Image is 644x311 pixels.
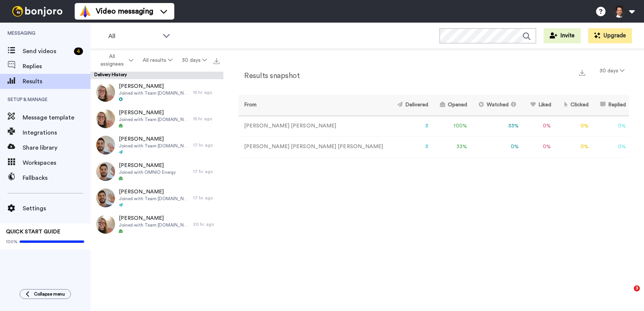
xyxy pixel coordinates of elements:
[91,72,223,79] div: Delivery History
[6,229,60,234] span: QUICK START GUIDE
[92,50,138,71] button: All assignees
[96,83,115,102] img: 3f69ac29-8f45-465c-abcd-f110799eb85a-thumb.jpg
[193,195,220,201] div: 17 hr. ago
[214,58,220,64] img: export.svg
[23,143,91,152] span: Share library
[470,95,522,116] th: Watched
[238,72,300,80] h2: Results snapshot
[193,169,220,175] div: 17 hr. ago
[91,132,223,158] a: [PERSON_NAME]Joined with Team [DOMAIN_NAME]17 hr. ago
[389,116,431,136] td: 3
[34,291,65,297] span: Collapse menu
[592,116,629,136] td: 0 %
[91,185,223,211] a: [PERSON_NAME]Joined with Team [DOMAIN_NAME]17 hr. ago
[592,95,629,116] th: Replied
[470,136,522,157] td: 0 %
[238,136,389,157] td: [PERSON_NAME] [PERSON_NAME] [PERSON_NAME]
[9,6,66,17] img: bj-logo-header-white.svg
[634,285,640,291] span: 3
[91,211,223,237] a: [PERSON_NAME]Joined with Team [DOMAIN_NAME]20 hr. ago
[193,142,220,148] div: 17 hr. ago
[96,188,115,207] img: a111aa8c-1a17-45d0-a0da-a78313b10475-thumb.jpg
[238,95,389,116] th: From
[431,95,470,116] th: Opened
[577,67,587,78] button: Export a summary of each team member’s results that match this filter now.
[554,95,592,116] th: Clicked
[23,77,91,86] span: Results
[389,136,431,157] td: 3
[23,204,91,213] span: Settings
[23,113,91,122] span: Message template
[592,136,629,157] td: 0 %
[119,135,189,143] span: [PERSON_NAME]
[193,89,220,95] div: 15 hr. ago
[211,55,222,66] button: Export all results that match these filters now.
[119,83,189,90] span: [PERSON_NAME]
[91,106,223,132] a: [PERSON_NAME]Joined with Team [DOMAIN_NAME]15 hr. ago
[23,62,91,71] span: Replies
[193,221,220,227] div: 20 hr. ago
[23,47,71,56] span: Send videos
[138,54,177,67] button: All results
[96,136,115,155] img: 3ddab1d9-0e11-46dc-b86c-1b70b0321788-thumb.jpg
[96,6,153,17] span: Video messaging
[119,90,189,96] span: Joined with Team [DOMAIN_NAME]
[20,289,71,299] button: Collapse menu
[91,158,223,185] a: [PERSON_NAME]Joined with OMNIO Energy17 hr. ago
[23,158,91,167] span: Workspaces
[544,28,581,43] button: Invite
[431,116,470,136] td: 100 %
[119,109,189,116] span: [PERSON_NAME]
[595,64,629,78] button: 30 days
[119,188,189,196] span: [PERSON_NAME]
[389,95,431,116] th: Delivered
[6,239,18,245] span: 100%
[119,162,176,169] span: [PERSON_NAME]
[74,47,83,55] div: 4
[119,222,189,228] span: Joined with Team [DOMAIN_NAME]
[431,136,470,157] td: 33 %
[554,116,592,136] td: 0 %
[522,95,554,116] th: Liked
[177,54,211,67] button: 30 days
[119,116,189,123] span: Joined with Team [DOMAIN_NAME]
[579,70,585,76] img: export.svg
[79,5,91,17] img: vm-color.svg
[119,196,189,202] span: Joined with Team [DOMAIN_NAME]
[23,173,91,182] span: Fallbacks
[119,214,189,222] span: [PERSON_NAME]
[470,116,522,136] td: 33 %
[96,215,115,234] img: 74be5902-70c3-4855-8bfb-ead1580092ac-thumb.jpg
[119,143,189,149] span: Joined with Team [DOMAIN_NAME]
[193,116,220,122] div: 15 hr. ago
[96,162,115,181] img: 56e15de2-3dde-46f1-86a4-7477ba0aaf42-thumb.jpg
[238,116,389,136] td: [PERSON_NAME] [PERSON_NAME]
[119,169,176,175] span: Joined with OMNIO Energy
[23,128,91,137] span: Integrations
[554,136,592,157] td: 0 %
[588,28,632,43] button: Upgrade
[108,32,159,41] span: All
[97,53,127,68] span: All assignees
[91,79,223,106] a: [PERSON_NAME]Joined with Team [DOMAIN_NAME]15 hr. ago
[522,136,554,157] td: 0 %
[618,285,636,303] iframe: Intercom live chat
[96,109,115,128] img: def3956a-bea9-43a0-b243-f65d5dfd74d2-thumb.jpg
[522,116,554,136] td: 0 %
